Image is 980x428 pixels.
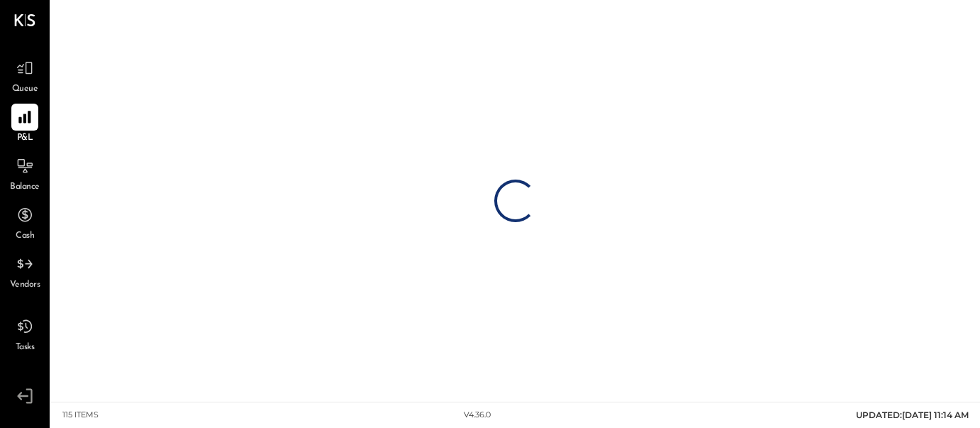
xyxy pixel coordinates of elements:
[17,132,33,145] span: P&L
[16,341,35,354] span: Tasks
[10,181,40,194] span: Balance
[12,83,38,96] span: Queue
[16,230,34,243] span: Cash
[10,279,40,292] span: Vendors
[1,104,49,145] a: P&L
[1,202,49,243] a: Cash
[1,55,49,96] a: Queue
[1,153,49,194] a: Balance
[856,410,969,420] span: UPDATED: [DATE] 11:14 AM
[62,410,99,421] div: 115 items
[1,251,49,292] a: Vendors
[464,410,491,421] div: v 4.36.0
[1,313,49,354] a: Tasks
